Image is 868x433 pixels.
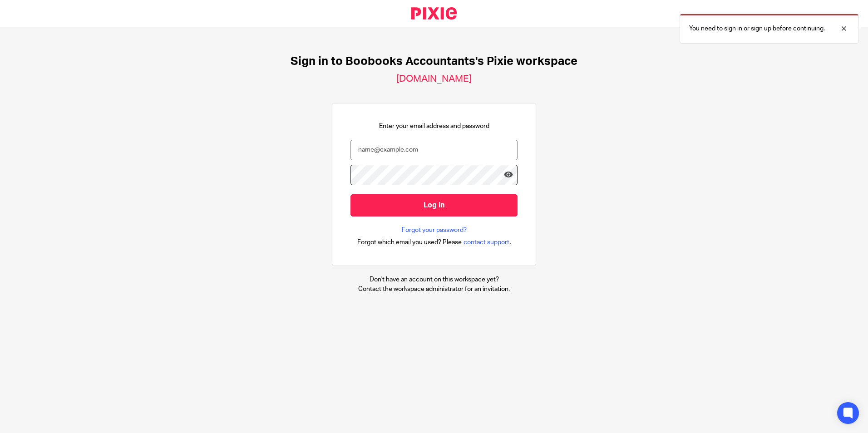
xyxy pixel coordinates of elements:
[689,24,825,33] p: You need to sign in or sign up before continuing.
[357,237,511,247] div: .
[358,285,510,294] p: Contact the workspace administrator for an invitation.
[464,238,509,247] span: contact support
[402,226,467,235] a: Forgot your password?
[291,54,577,69] h1: Sign in to Boobooks Accountants's Pixie workspace
[358,275,510,284] p: Don't have an account on this workspace yet?
[350,140,518,160] input: name@example.com
[350,194,518,216] input: Log in
[396,73,472,85] h2: [DOMAIN_NAME]
[379,122,489,131] p: Enter your email address and password
[357,238,462,247] span: Forgot which email you used? Please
